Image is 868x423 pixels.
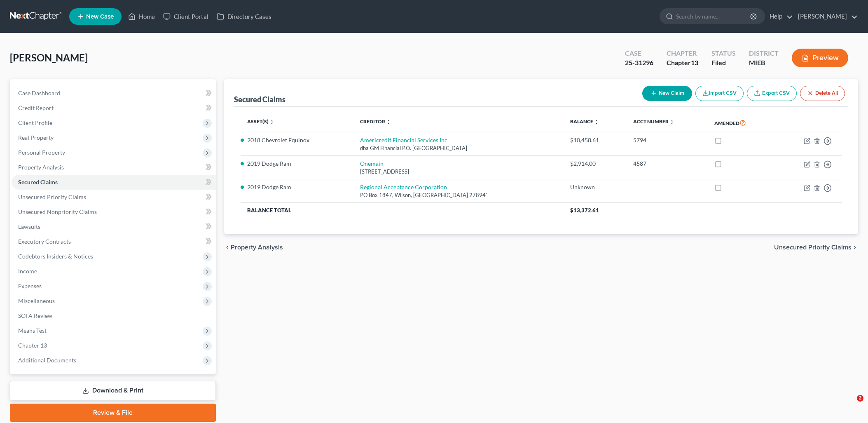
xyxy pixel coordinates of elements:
[224,244,231,251] i: chevron_left
[18,297,55,304] span: Miscellaneous
[247,118,274,125] a: Asset(s) unfold_more
[711,58,736,68] div: Filed
[18,223,40,230] span: Lawsuits
[234,94,285,104] div: Secured Claims
[695,86,744,101] button: Import CSV
[18,327,47,334] span: Means Test
[10,52,88,63] span: [PERSON_NAME]
[360,118,391,125] a: Creditor unfold_more
[594,120,599,125] i: unfold_more
[247,160,347,168] li: 2019 Dodge Ram
[570,207,599,214] span: $13,372.61
[18,134,54,141] span: Real Property
[691,59,698,66] span: 13
[794,9,858,24] a: [PERSON_NAME]
[18,104,54,111] span: Credit Report
[642,86,692,101] button: New Claim
[12,190,216,204] a: Unsecured Priority Claims
[386,120,391,125] i: unfold_more
[12,204,216,219] a: Unsecured Nonpriority Claims
[360,144,557,152] div: dba GM Financial P.O. [GEOGRAPHIC_DATA]
[840,395,860,415] iframe: Intercom live chat
[852,244,858,251] i: chevron_right
[570,136,620,144] div: $10,458.61
[749,49,779,58] div: District
[633,160,702,168] div: 4587
[18,193,86,200] span: Unsecured Priority Claims
[269,120,274,125] i: unfold_more
[18,149,65,156] span: Personal Property
[247,183,347,191] li: 2019 Dodge Ram
[231,244,283,251] span: Property Analysis
[241,203,564,218] th: Balance Total
[676,9,751,24] input: Search by name...
[570,183,620,191] div: Unknown
[774,244,852,251] span: Unsecured Priority Claims
[18,312,52,319] span: SOFA Review
[86,14,114,20] span: New Case
[159,9,213,24] a: Client Portal
[10,404,216,422] a: Review & File
[12,175,216,190] a: Secured Claims
[247,136,347,144] li: 2018 Chevrolet Equinox
[774,244,858,251] button: Unsecured Priority Claims chevron_right
[12,308,216,323] a: SOFA Review
[857,395,863,402] span: 2
[10,381,216,400] a: Download & Print
[749,58,779,68] div: MIEB
[18,253,93,260] span: Codebtors Insiders & Notices
[360,136,447,143] a: Americredit Financial Services Inc
[792,49,848,67] button: Preview
[625,49,653,58] div: Case
[18,179,58,186] span: Secured Claims
[747,86,797,101] a: Export CSV
[633,136,702,144] div: 5794
[12,219,216,234] a: Lawsuits
[12,160,216,175] a: Property Analysis
[213,9,276,24] a: Directory Cases
[224,244,283,251] button: chevron_left Property Analysis
[12,86,216,101] a: Case Dashboard
[18,89,60,96] span: Case Dashboard
[570,118,599,125] a: Balance unfold_more
[625,58,653,68] div: 25-31296
[800,86,845,101] button: Delete All
[360,191,557,199] div: PO Box 1847, Wilson, [GEOGRAPHIC_DATA] 27894`
[18,268,37,275] span: Income
[18,357,76,364] span: Additional Documents
[570,160,620,168] div: $2,914.00
[667,58,698,68] div: Chapter
[124,9,159,24] a: Home
[12,101,216,115] a: Credit Report
[765,9,793,24] a: Help
[667,49,698,58] div: Chapter
[18,238,71,245] span: Executory Contracts
[360,168,557,176] div: [STREET_ADDRESS]
[18,282,42,289] span: Expenses
[12,234,216,249] a: Executory Contracts
[711,49,736,58] div: Status
[360,183,447,190] a: Regional Acceptance Corporation
[18,342,47,349] span: Chapter 13
[669,120,674,125] i: unfold_more
[18,208,97,215] span: Unsecured Nonpriority Claims
[633,118,674,125] a: Acct Number unfold_more
[360,160,384,167] a: Onemain
[708,113,775,132] th: Amended
[18,164,64,171] span: Property Analysis
[18,119,52,126] span: Client Profile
